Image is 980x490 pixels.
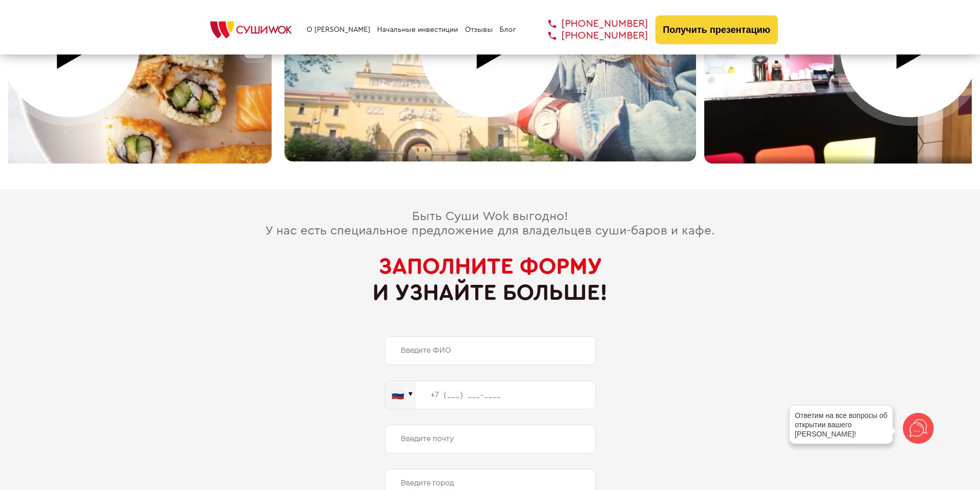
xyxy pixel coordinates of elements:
a: [PHONE_NUMBER] [533,18,648,30]
a: О [PERSON_NAME] [307,26,370,34]
input: +7 (___) ___-____ [415,380,596,409]
input: Введите ФИО [385,336,596,365]
h2: и узнайте больше! [8,253,972,305]
input: Введите почту [385,425,596,453]
a: Отзывы [465,26,493,34]
a: [PHONE_NUMBER] [533,30,648,42]
a: Начальные инвестиции [377,26,458,34]
span: Быть Суши Wok выгодно! У нас есть специальное предложение для владельцев суши-баров и кафе. [265,210,715,237]
button: 🇷🇺 [385,380,415,409]
div: Ответим на все вопросы об открытии вашего [PERSON_NAME]! [790,406,893,444]
a: Блог [500,26,516,34]
span: Заполните форму [379,255,602,278]
button: Получить презентацию [655,15,778,44]
img: СУШИWOK [202,19,300,41]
